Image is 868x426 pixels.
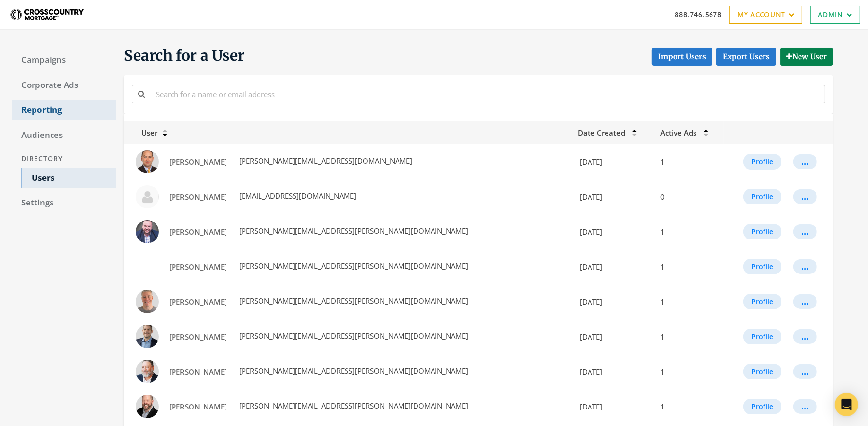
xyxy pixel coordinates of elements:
a: [PERSON_NAME] [163,328,233,346]
td: [DATE] [572,389,655,424]
i: Search for a name or email address [138,90,145,98]
a: Reporting [12,100,116,120]
img: Aaron Coker profile [136,290,159,313]
a: [PERSON_NAME] [163,188,233,206]
a: 888.746.5678 [675,9,722,19]
button: ... [793,154,817,169]
div: Directory [12,150,116,168]
input: Search for a name or email address [150,85,825,103]
span: [PERSON_NAME][EMAIL_ADDRESS][PERSON_NAME][DOMAIN_NAME] [237,226,468,236]
div: ... [801,371,809,372]
img: Aaron Bogenschutz profile [136,220,159,243]
div: Open Intercom Messenger [835,393,858,416]
button: Profile [743,189,781,204]
button: Import Users [652,48,712,66]
div: ... [801,336,809,337]
td: [DATE] [572,249,655,284]
span: [PERSON_NAME] [169,192,227,202]
img: Aaron Denton profile [136,325,159,348]
td: 1 [655,319,724,354]
button: ... [793,189,817,204]
button: ... [793,294,817,309]
img: Aaron Bigler profile [136,185,159,208]
button: Profile [743,259,781,274]
span: Active Ads [661,128,697,137]
a: Export Users [716,48,776,66]
td: 1 [655,389,724,424]
span: Date Created [578,128,625,137]
button: Profile [743,364,781,379]
a: [PERSON_NAME] [163,293,233,311]
span: [PERSON_NAME] [169,402,227,411]
button: ... [793,224,817,239]
span: [PERSON_NAME][EMAIL_ADDRESS][PERSON_NAME][DOMAIN_NAME] [237,331,468,341]
div: ... [801,196,809,197]
span: [PERSON_NAME] [169,157,227,167]
td: [DATE] [572,144,655,179]
td: [DATE] [572,214,655,249]
a: Users [21,168,116,188]
span: Search for a User [124,46,244,66]
div: ... [801,406,809,407]
span: [PERSON_NAME][EMAIL_ADDRESS][PERSON_NAME][DOMAIN_NAME] [237,401,468,410]
button: Profile [743,224,781,239]
a: [PERSON_NAME] [163,363,233,381]
a: Audiences [12,125,116,146]
a: My Account [729,6,802,24]
span: [PERSON_NAME][EMAIL_ADDRESS][PERSON_NAME][DOMAIN_NAME] [237,366,468,375]
span: User [130,128,157,137]
td: 1 [655,249,724,284]
a: Admin [810,6,860,24]
td: [DATE] [572,179,655,214]
span: [PERSON_NAME][EMAIL_ADDRESS][PERSON_NAME][DOMAIN_NAME] [237,296,468,306]
button: Profile [743,329,781,344]
div: ... [801,231,809,232]
div: ... [801,301,809,302]
td: 1 [655,144,724,179]
button: ... [793,364,817,379]
span: [PERSON_NAME] [169,367,227,376]
img: Aaron Duba profile [136,360,159,383]
td: 1 [655,284,724,319]
span: [PERSON_NAME] [169,262,227,272]
span: [PERSON_NAME] [169,297,227,307]
a: Settings [12,193,116,213]
a: [PERSON_NAME] [163,223,233,241]
div: ... [801,161,809,162]
img: Adwerx [8,2,87,27]
img: Aaron Chapman profile [136,255,159,278]
button: ... [793,259,817,274]
button: New User [780,48,833,66]
td: [DATE] [572,319,655,354]
button: ... [793,329,817,344]
td: [DATE] [572,354,655,389]
a: Corporate Ads [12,75,116,96]
a: [PERSON_NAME] [163,398,233,416]
td: 1 [655,354,724,389]
span: [PERSON_NAME][EMAIL_ADDRESS][DOMAIN_NAME] [237,156,412,166]
td: 1 [655,214,724,249]
td: 0 [655,179,724,214]
img: Aaron Abed profile [136,150,159,173]
span: [PERSON_NAME] [169,332,227,341]
img: Aaron Emerson profile [136,395,159,418]
span: [EMAIL_ADDRESS][DOMAIN_NAME] [237,191,356,201]
button: Profile [743,294,781,309]
button: ... [793,399,817,414]
button: Profile [743,399,781,414]
td: [DATE] [572,284,655,319]
span: [PERSON_NAME][EMAIL_ADDRESS][PERSON_NAME][DOMAIN_NAME] [237,261,468,271]
a: [PERSON_NAME] [163,153,233,171]
a: [PERSON_NAME] [163,258,233,276]
a: Campaigns [12,50,116,70]
button: Profile [743,154,781,170]
span: [PERSON_NAME] [169,227,227,237]
div: ... [801,266,809,267]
